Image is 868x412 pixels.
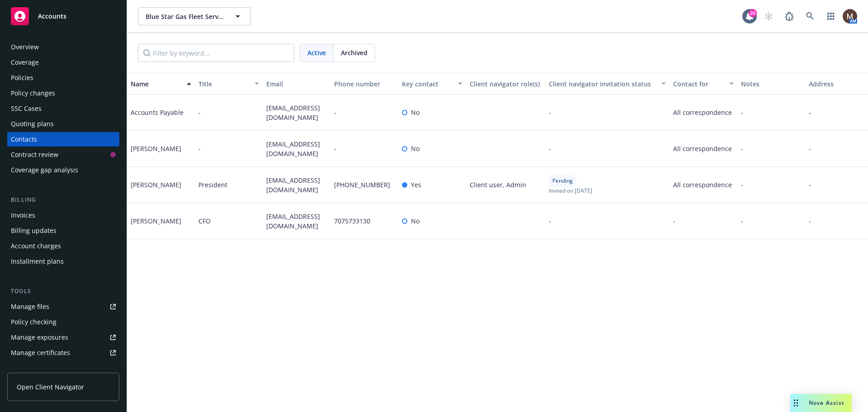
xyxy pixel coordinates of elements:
div: Policy changes [11,86,55,100]
div: Billing [7,195,119,204]
a: Quoting plans [7,117,119,131]
div: Policies [11,71,33,85]
div: Contacts [11,132,37,147]
a: Manage claims [7,361,119,375]
span: - [741,216,743,226]
span: President [198,180,227,189]
span: - [809,216,811,226]
div: Contract review [11,147,58,162]
span: - [809,180,811,189]
span: All correspondence [673,180,734,189]
a: Coverage [7,55,119,70]
span: - [549,108,551,117]
span: Invited on [DATE] [549,187,592,194]
span: - [809,144,811,153]
span: Active [307,48,326,57]
a: Start snowing [759,7,778,25]
a: Account charges [7,239,119,253]
span: - [198,108,201,117]
a: Installment plans [7,254,119,269]
span: No [411,108,420,117]
div: Accounts Payable [131,108,184,117]
span: - [549,216,551,226]
a: Invoices [7,208,119,223]
button: Title [195,73,263,95]
div: Notes [741,79,802,89]
span: - [741,180,743,189]
button: Contact for [670,73,737,95]
span: [EMAIL_ADDRESS][DOMAIN_NAME] [266,103,327,122]
span: - [334,108,336,117]
button: Client navigator role(s) [466,73,545,95]
div: [PERSON_NAME] [131,180,181,189]
div: Phone number [334,79,395,89]
span: [EMAIL_ADDRESS][DOMAIN_NAME] [266,139,327,158]
a: Policies [7,71,119,85]
a: Contract review [7,147,119,162]
div: Email [266,79,327,89]
a: Manage files [7,299,119,314]
span: 7075733130 [334,216,370,226]
span: - [741,108,743,117]
span: Accounts [38,13,66,20]
span: - [809,108,811,117]
button: Email [263,73,330,95]
span: [EMAIL_ADDRESS][DOMAIN_NAME] [266,212,327,231]
div: [PERSON_NAME] [131,216,181,226]
button: Phone number [330,73,398,95]
div: SSC Cases [11,101,42,116]
span: Yes [411,180,421,189]
span: Nova Assist [809,399,844,407]
div: Overview [11,40,39,54]
div: Title [198,79,249,89]
div: Client navigator invitation status [549,79,656,89]
div: Manage files [11,299,49,314]
div: Coverage [11,55,39,70]
a: Manage exposures [7,330,119,345]
button: Name [127,73,195,95]
button: Key contact [398,73,466,95]
div: Name [131,79,181,89]
a: Report a Bug [780,7,798,25]
div: Account charges [11,239,61,253]
span: Archived [341,48,368,57]
div: Policy checking [11,315,57,329]
span: CFO [198,216,211,226]
a: Overview [7,40,119,54]
div: 20 [749,9,757,17]
span: [EMAIL_ADDRESS][DOMAIN_NAME] [266,175,327,194]
span: Open Client Navigator [17,382,84,392]
a: Accounts [7,4,119,29]
div: Billing updates [11,223,57,238]
div: Coverage gap analysis [11,163,78,177]
div: Manage certificates [11,346,70,360]
div: Quoting plans [11,117,54,131]
div: Client navigator role(s) [470,79,542,89]
span: Blue Star Gas Fleet Services; & Blue Star Gas Associates [146,12,224,21]
span: - [741,144,743,153]
div: Installment plans [11,254,64,269]
span: - [549,144,551,153]
span: No [411,144,420,153]
input: Filter by keyword... [138,44,294,62]
a: Switch app [822,7,840,25]
span: All correspondence [673,108,734,117]
a: Contacts [7,132,119,147]
span: Pending [552,177,573,185]
a: SSC Cases [7,101,119,116]
img: photo [843,9,857,24]
div: Manage exposures [11,330,68,345]
div: Manage claims [11,361,57,375]
a: Search [801,7,819,25]
button: Blue Star Gas Fleet Services; & Blue Star Gas Associates [138,7,251,25]
span: [PHONE_NUMBER] [334,180,390,189]
div: Tools [7,287,119,296]
div: Drag to move [790,394,802,412]
a: Policy checking [7,315,119,329]
span: - [334,144,336,153]
button: Client navigator invitation status [545,73,670,95]
a: Manage certificates [7,346,119,360]
span: All correspondence [673,144,734,153]
button: Nova Assist [790,394,852,412]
